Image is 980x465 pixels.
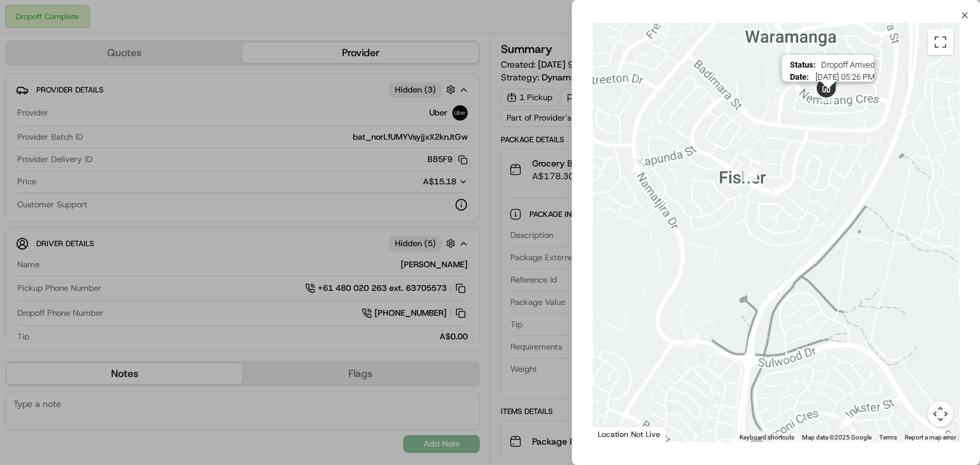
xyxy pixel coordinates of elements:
span: Date : [789,72,808,82]
div: 6 [838,415,852,429]
div: 16 [743,167,757,181]
a: Report a map error [905,434,956,441]
button: Map camera controls [928,401,953,427]
button: Toggle fullscreen view [928,29,953,55]
div: Location Not Live [593,426,666,442]
span: Dropoff Arrived [820,60,874,70]
a: Terms (opens in new tab) [879,434,897,441]
span: [DATE] 05:26 PM [813,72,874,82]
div: 3 [750,430,764,444]
span: Status : [789,60,815,70]
div: 17 [770,183,784,197]
img: Google [596,425,638,442]
div: 12 [685,334,699,348]
div: 13 [630,158,644,172]
div: 14 [743,168,757,182]
button: Keyboard shortcuts [739,433,794,442]
a: Open this area in Google Maps (opens a new window) [596,425,638,442]
div: 18 [821,89,835,103]
span: Map data ©2025 Google [802,434,872,441]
